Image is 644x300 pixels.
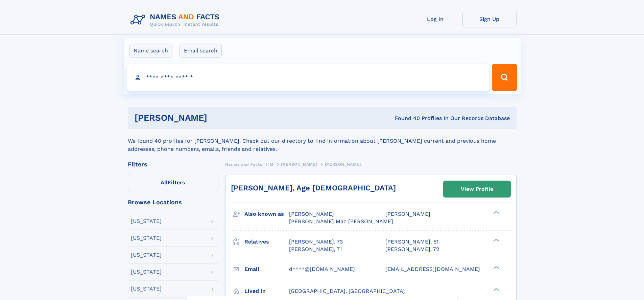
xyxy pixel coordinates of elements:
[131,252,162,258] div: [US_STATE]
[492,238,500,242] div: ❯
[244,263,289,275] h3: Email
[289,218,393,225] span: [PERSON_NAME] Mac [PERSON_NAME]
[129,44,172,58] label: Name search
[492,287,500,292] div: ❯
[128,199,218,205] div: Browse Locations
[270,162,273,167] span: M
[131,218,162,224] div: [US_STATE]
[385,266,480,272] span: [EMAIL_ADDRESS][DOMAIN_NAME]
[444,181,510,197] a: View Profile
[492,64,517,91] button: Search Button
[461,181,493,197] div: View Profile
[281,162,317,167] span: [PERSON_NAME]
[289,246,342,253] a: [PERSON_NAME], 71
[462,11,517,27] a: Sign Up
[492,210,500,215] div: ❯
[289,288,405,294] span: [GEOGRAPHIC_DATA], [GEOGRAPHIC_DATA]
[408,11,462,27] a: Log In
[289,211,334,217] span: [PERSON_NAME]
[281,160,317,168] a: [PERSON_NAME]
[325,162,361,167] span: [PERSON_NAME]
[244,208,289,220] h3: Also known as
[385,211,430,217] span: [PERSON_NAME]
[135,114,301,122] h1: [PERSON_NAME]
[128,11,225,29] img: Logo Names and Facts
[225,160,262,168] a: Names and Facts
[244,285,289,297] h3: Lived in
[385,246,439,253] a: [PERSON_NAME], 72
[492,265,500,270] div: ❯
[161,179,168,186] span: All
[128,175,218,191] label: Filters
[289,238,343,246] a: [PERSON_NAME], 73
[128,161,218,167] div: Filters
[127,64,489,91] input: search input
[180,44,222,58] label: Email search
[131,286,162,292] div: [US_STATE]
[131,235,162,241] div: [US_STATE]
[131,269,162,275] div: [US_STATE]
[128,129,517,153] div: We found 40 profiles for [PERSON_NAME]. Check out our directory to find information about [PERSON...
[385,238,438,246] a: [PERSON_NAME], 51
[231,184,396,192] a: [PERSON_NAME], Age [DEMOGRAPHIC_DATA]
[270,160,273,168] a: M
[244,236,289,248] h3: Relatives
[301,115,510,122] div: Found 40 Profiles In Our Records Database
